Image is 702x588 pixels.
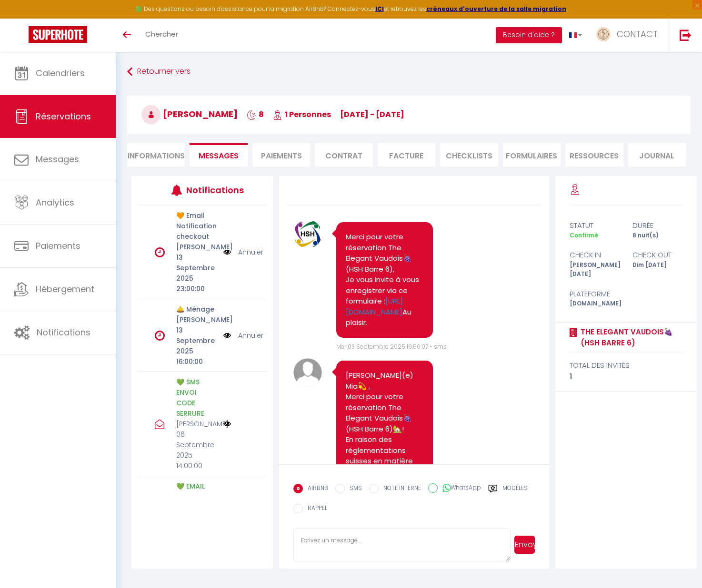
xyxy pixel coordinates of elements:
span: Confirmé [570,231,598,239]
span: Messages [36,153,79,165]
p: 💚 EMAIL code porte [176,481,217,502]
p: [PERSON_NAME] 13 Septembre 2025 16:00:00 [176,314,217,367]
div: [PERSON_NAME] [DATE] [563,261,626,279]
button: Besoin d'aide ? [496,27,562,43]
img: 17560768468878.jpeg [293,220,322,248]
li: Contrat [315,143,372,167]
div: Plateforme [563,288,626,300]
li: CHECKLISTS [440,143,498,167]
li: Ressources [565,143,623,167]
p: [PERSON_NAME] 06 Septembre 2025 14:00:00 [176,419,217,471]
label: Modèles [502,484,528,496]
p: 💚 SMS ENVOI CODE SERRURE [176,377,217,419]
div: check out [626,249,689,261]
span: Réservations [36,110,91,122]
label: SMS [345,484,362,494]
a: Chercher [138,19,185,52]
a: The Elegant Vaudois🍇(HSH Barre 6) [577,326,682,349]
a: [URL][DOMAIN_NAME] [346,296,403,317]
pre: Merci pour votre réservation The Elegant Vaudois🍇(HSH Barre 6), Je vous invite à vous enregistrer... [346,232,423,328]
img: ... [596,27,611,41]
span: [PERSON_NAME] [141,108,238,120]
p: [PERSON_NAME] 13 Septembre 2025 23:00:00 [176,242,217,294]
img: Super Booking [29,26,87,43]
span: CONTACT [617,28,658,40]
a: ICI [375,5,384,13]
span: [DATE] - [DATE] [340,109,404,120]
p: 🛎️ Ménage [176,304,217,314]
a: ... CONTACT [589,19,670,52]
span: Paiements [36,240,80,252]
h3: Notifications [186,179,240,201]
li: Informations [127,143,185,167]
div: 8 nuit(s) [626,231,689,240]
iframe: Chat [662,545,695,581]
img: NO IMAGE [223,420,231,428]
button: Envoyer [514,536,535,554]
div: durée [626,220,689,231]
span: Mer 03 Septembre 2025 19:56:07 - sms [336,343,447,351]
div: [DOMAIN_NAME] [563,299,626,308]
li: FORMULAIRES [503,143,561,167]
li: Journal [628,143,686,167]
label: NOTE INTERNE [379,484,421,494]
span: 1 Personnes [273,109,331,120]
span: Notifications [37,326,90,338]
a: Annuler [238,330,263,341]
li: Paiements [252,143,310,167]
p: 🧡 Email Notification checkout [176,210,217,242]
a: Retourner vers [127,63,691,80]
a: créneaux d'ouverture de la salle migration [426,5,566,13]
li: Facture [378,143,435,167]
span: 8 [247,109,264,120]
img: avatar.png [293,358,322,387]
span: Calendriers [36,67,85,79]
span: Messages [199,150,239,161]
img: NO IMAGE [223,247,231,257]
label: WhatsApp [438,483,481,494]
div: Dim [DATE] [626,261,689,279]
label: RAPPEL [303,504,327,514]
span: Chercher [145,29,178,39]
div: total des invités [570,360,682,371]
img: logout [680,29,692,41]
span: Hébergement [36,283,94,295]
div: check in [563,249,626,261]
div: 1 [570,371,682,382]
label: AIRBNB [303,484,328,494]
div: statut [563,220,626,231]
img: NO IMAGE [223,330,231,341]
a: Annuler [238,247,263,257]
span: Analytics [36,196,74,208]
